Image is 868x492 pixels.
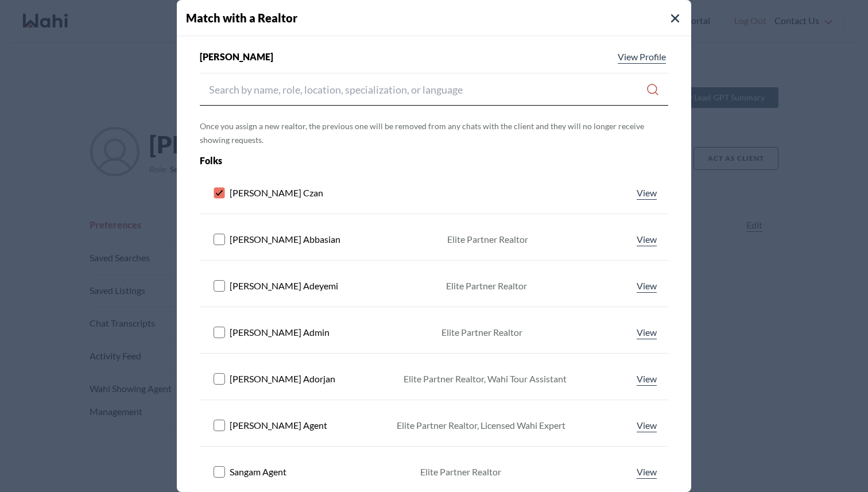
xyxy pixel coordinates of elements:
div: Elite Partner Realtor, Licensed Wahi Expert [397,419,565,432]
h4: Match with a Realtor [186,9,691,26]
input: Search input [209,79,646,100]
a: View profile [634,186,659,200]
a: View profile [634,465,659,479]
span: [PERSON_NAME] Abbasian [230,233,340,246]
a: View profile [634,372,659,386]
span: [PERSON_NAME] Admin [230,326,330,339]
span: [PERSON_NAME] Adeyemi [230,279,338,293]
a: View profile [634,419,659,432]
button: Close Modal [668,11,682,25]
span: [PERSON_NAME] Czan [230,186,323,200]
div: Elite Partner Realtor [420,465,501,479]
a: View profile [615,50,668,64]
div: Folks [200,154,575,168]
span: [PERSON_NAME] Agent [230,419,327,432]
div: Elite Partner Realtor [441,326,522,339]
p: Once you assign a new realtor, the previous one will be removed from any chats with the client an... [200,119,668,147]
div: Elite Partner Realtor, Wahi Tour Assistant [404,372,567,386]
a: View profile [634,279,659,293]
div: Elite Partner Realtor [447,233,528,246]
div: Elite Partner Realtor [446,279,527,293]
a: View profile [634,326,659,339]
a: View profile [634,233,659,246]
span: Sangam Agent [230,465,286,479]
span: [PERSON_NAME] Adorjan [230,372,335,386]
span: [PERSON_NAME] [200,50,273,64]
